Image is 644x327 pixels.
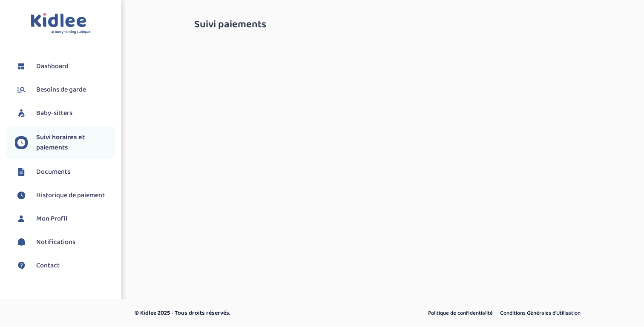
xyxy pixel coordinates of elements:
[36,167,70,177] span: Documents
[36,237,75,247] span: Notifications
[36,108,72,118] span: Baby-sitters
[36,190,105,201] span: Historique de paiement
[15,212,28,225] img: profil.svg
[497,308,584,319] a: Conditions Générales d’Utilisation
[36,261,60,271] span: Contact
[15,132,115,153] a: Suivi horaires et paiements
[15,136,28,149] img: suivihoraire.svg
[15,60,115,73] a: Dashboard
[15,189,28,202] img: suivihoraire.svg
[425,308,496,319] a: Politique de confidentialité
[15,166,115,178] a: Documents
[36,85,86,95] span: Besoins de garde
[15,236,115,249] a: Notifications
[36,132,115,153] span: Suivi horaires et paiements
[194,19,266,30] span: Suivi paiements
[15,259,28,272] img: contact.svg
[15,83,28,96] img: besoin.svg
[15,212,115,225] a: Mon Profil
[31,13,91,34] img: logo.svg
[15,166,28,178] img: documents.svg
[15,189,115,202] a: Historique de paiement
[135,309,358,318] p: © Kidlee 2025 - Tous droits réservés.
[15,60,28,73] img: dashboard.svg
[15,107,28,120] img: babysitters.svg
[15,107,115,120] a: Baby-sitters
[15,236,28,249] img: notification.svg
[15,83,115,96] a: Besoins de garde
[36,214,67,224] span: Mon Profil
[36,61,69,72] span: Dashboard
[15,259,115,272] a: Contact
